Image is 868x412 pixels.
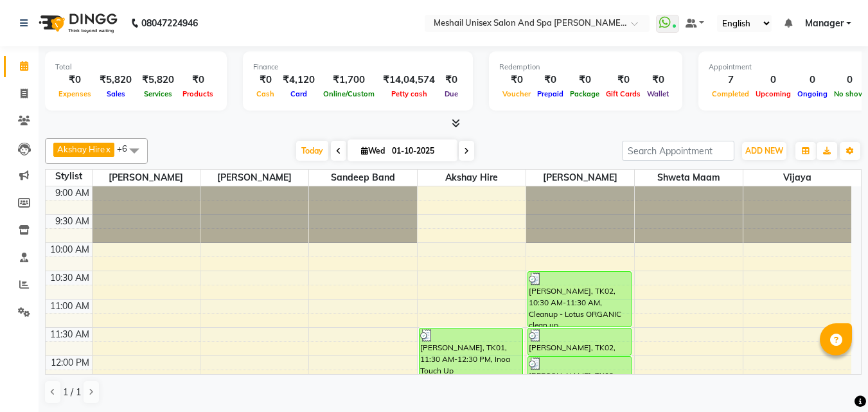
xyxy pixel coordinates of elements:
span: Services [141,89,175,98]
span: Akshay Hire [57,144,105,154]
div: Finance [253,62,463,73]
span: Wallet [644,89,672,98]
iframe: chat widget [814,361,855,399]
span: Shweta maam [635,170,743,186]
span: Due [441,89,461,98]
div: ₹0 [55,73,94,87]
div: Redemption [499,62,672,73]
div: 11:00 AM [48,300,92,313]
div: Appointment [709,62,868,73]
span: Gift Cards [603,89,644,98]
span: Prepaid [534,89,567,98]
b: 08047224946 [141,5,198,41]
span: Sandeep Band [309,170,417,186]
span: Completed [709,89,752,98]
input: 2025-10-01 [388,141,452,161]
div: Stylist [46,170,92,183]
div: 7 [709,73,752,87]
span: Voucher [499,89,534,98]
span: Ongoing [794,89,831,98]
span: Package [567,89,603,98]
div: ₹0 [603,73,644,87]
div: 9:00 AM [53,186,92,200]
div: 11:30 AM [48,328,92,341]
span: Cash [253,89,278,98]
div: 10:00 AM [48,243,92,256]
div: ₹0 [253,73,278,87]
div: 0 [794,73,831,87]
img: logo [33,5,121,41]
div: ₹14,04,574 [378,73,440,87]
span: [PERSON_NAME] [200,170,308,186]
span: Wed [358,146,388,156]
div: ₹0 [567,73,603,87]
div: 0 [831,73,868,87]
div: 9:30 AM [53,215,92,228]
span: Card [287,89,310,98]
span: Products [179,89,217,98]
span: Manager [805,17,844,30]
div: [PERSON_NAME], TK02, 11:30 AM-12:00 PM, Waxing - WAXING Woman Imported Eyebrows [528,328,631,355]
span: Online/Custom [320,89,378,98]
span: Expenses [55,89,94,98]
span: +6 [117,143,137,154]
input: Search Appointment [622,141,734,161]
div: ₹1,700 [320,73,378,87]
span: Today [296,141,328,161]
span: Akshay Hire [418,170,526,186]
a: x [105,144,111,154]
span: Vijaya [743,170,851,186]
div: 10:30 AM [48,271,92,285]
div: [PERSON_NAME], TK01, 11:30 AM-12:30 PM, Inoa Touch Up [420,328,522,383]
div: 12:00 PM [48,356,92,370]
div: ₹5,820 [94,73,137,87]
div: ₹5,820 [137,73,179,87]
span: [PERSON_NAME] [93,170,200,186]
div: Total [55,62,217,73]
div: [PERSON_NAME], TK02, 10:30 AM-11:30 AM, Cleanup - Lotus ORGANIC clean up [528,272,631,327]
div: [PERSON_NAME], TK02, 12:00 PM-12:30 PM, Waxing - WAXING Woman Imported Full Face [528,357,631,383]
div: ₹0 [499,73,534,87]
div: ₹0 [179,73,217,87]
span: Upcoming [752,89,794,98]
div: ₹0 [534,73,567,87]
div: ₹4,120 [278,73,320,87]
div: 0 [752,73,794,87]
div: ₹0 [644,73,672,87]
span: 1 / 1 [63,386,81,399]
span: ADD NEW [745,146,783,156]
span: [PERSON_NAME] [526,170,634,186]
span: Petty cash [388,89,430,98]
div: ₹0 [440,73,463,87]
span: No show [831,89,868,98]
button: ADD NEW [742,142,786,160]
span: Sales [103,89,128,98]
